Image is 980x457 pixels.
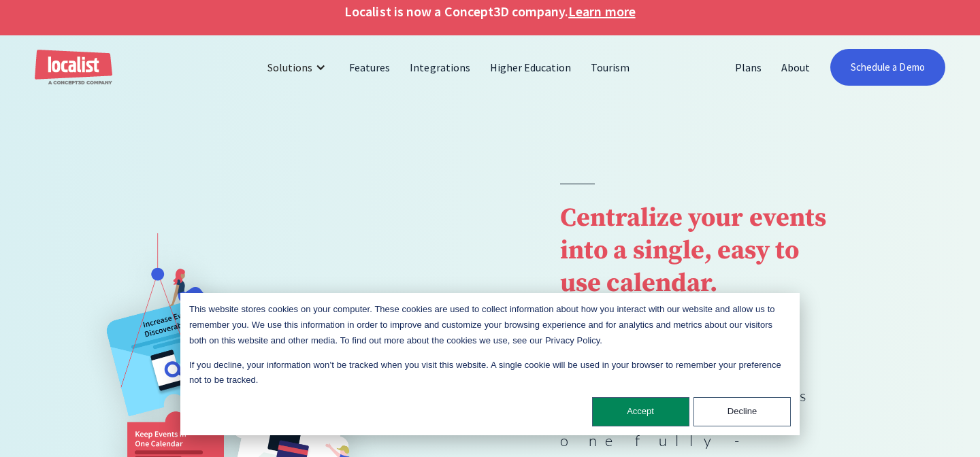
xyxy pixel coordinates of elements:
[772,51,820,84] a: About
[180,293,800,435] div: Cookie banner
[725,51,772,84] a: Plans
[35,50,112,86] a: home
[592,397,689,426] button: Accept
[189,358,791,389] p: If you decline, your information won’t be tracked when you visit this website. A single cookie wi...
[400,51,480,84] a: Integrations
[581,51,640,84] a: Tourism
[480,51,582,84] a: Higher Education
[560,202,826,300] strong: Centralize your events into a single, easy to use calendar.
[189,302,791,348] p: This website stores cookies on your computer. These cookies are used to collect information about...
[257,51,340,84] div: Solutions
[267,59,312,75] div: Solutions
[568,1,635,22] a: Learn more
[340,51,400,84] a: Features
[693,397,791,426] button: Decline
[830,49,945,86] a: Schedule a Demo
